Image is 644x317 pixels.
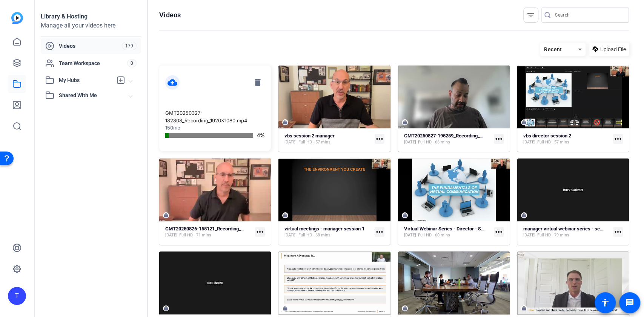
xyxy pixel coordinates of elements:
strong: Virtual Webinar Series - Director - Session 1 [404,226,499,232]
a: Virtual Webinar Series - Director - Session 1[DATE]Full HD - 60 mins [404,226,491,238]
strong: GMT20250827-195259_Recording_1920x1080 [404,133,504,139]
mat-icon: more_horiz [494,227,504,237]
span: Full HD - 57 mins [537,139,569,145]
span: Recent [544,46,562,52]
span: Full HD - 60 mins [418,232,450,238]
span: [DATE] [523,139,535,145]
span: 4% [257,132,265,139]
strong: GMT20250826-155121_Recording_1920x1080 [165,226,265,232]
mat-expansion-panel-header: Shared With Me [41,88,141,103]
span: Full HD - 68 mins [298,232,330,238]
span: Full HD - 66 mins [418,139,450,145]
button: Upload File [589,43,629,56]
mat-expansion-panel-header: My Hubs [41,73,141,88]
mat-icon: delete [251,75,265,90]
mat-icon: more_horiz [375,227,384,237]
span: [DATE] [523,232,535,238]
span: Full HD - 71 mins [179,232,211,238]
mat-icon: cloud_upload [165,75,180,90]
span: My Hubs [59,76,112,84]
a: manager virtual webinar series - session 1[DATE]Full HD - 79 mins [523,226,610,238]
strong: virtual meetings - manager session 1 [284,226,364,232]
mat-icon: filter_list [526,11,535,20]
strong: manager virtual webinar series - session 1 [523,226,615,232]
a: GMT20250827-195259_Recording_1920x1080[DATE]Full HD - 66 mins [404,133,491,145]
mat-icon: more_horiz [255,227,265,237]
mat-icon: more_horiz [613,134,623,144]
span: Full HD - 79 mins [537,232,569,238]
span: Upload File [600,46,626,53]
img: blue-gradient.svg [11,12,23,24]
span: [DATE] [284,139,297,145]
mat-icon: more_horiz [613,227,623,237]
span: [DATE] [165,232,177,238]
a: vbs director session 2[DATE]Full HD - 57 mins [523,133,610,145]
a: vbs session 2 manager[DATE]Full HD - 57 mins [284,133,371,145]
mat-icon: more_horiz [494,134,504,144]
span: Videos [59,42,122,50]
div: Manage all your videos here [41,21,141,30]
span: [DATE] [404,232,416,238]
span: 179 [122,42,137,50]
h1: Videos [159,11,181,20]
a: virtual meetings - manager session 1[DATE]Full HD - 68 mins [284,226,371,238]
p: GMT20250327-182808_Recording_1920x1080.mp4 [165,110,265,124]
mat-icon: message [625,298,634,307]
mat-icon: accessibility [601,298,610,307]
span: Team Workspace [59,59,127,67]
span: Shared With Me [59,91,129,99]
div: Library & Hosting [41,12,141,21]
strong: vbs director session 2 [523,133,571,139]
a: GMT20250826-155121_Recording_1920x1080[DATE]Full HD - 71 mins [165,226,252,238]
strong: vbs session 2 manager [284,133,335,139]
span: 0 [127,59,137,67]
mat-icon: more_horiz [375,134,384,144]
span: [DATE] [404,139,416,145]
p: 150mb [165,124,265,132]
span: [DATE] [284,232,297,238]
input: Search [555,11,623,20]
span: Full HD - 57 mins [298,139,330,145]
div: T [8,287,26,305]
